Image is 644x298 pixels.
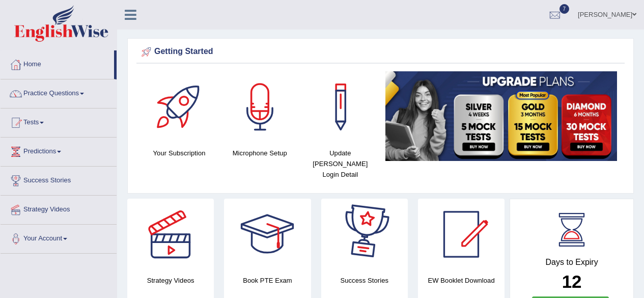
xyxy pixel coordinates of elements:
h4: Update [PERSON_NAME] Login Detail [305,148,375,180]
h4: EW Booklet Download [418,275,505,286]
a: Home [1,50,114,76]
div: Getting Started [139,44,622,60]
h4: Your Subscription [144,148,214,158]
b: 12 [562,272,582,291]
a: Your Account [1,225,117,250]
a: Strategy Videos [1,196,117,221]
a: Success Stories [1,167,117,192]
a: Predictions [1,138,117,163]
img: small5.jpg [385,71,617,161]
a: Practice Questions [1,79,117,105]
a: Tests [1,109,117,134]
span: 7 [559,4,570,14]
h4: Success Stories [321,275,408,286]
h4: Days to Expiry [521,258,622,267]
h4: Book PTE Exam [224,275,311,286]
h4: Microphone Setup [225,148,295,158]
h4: Strategy Videos [127,275,214,286]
